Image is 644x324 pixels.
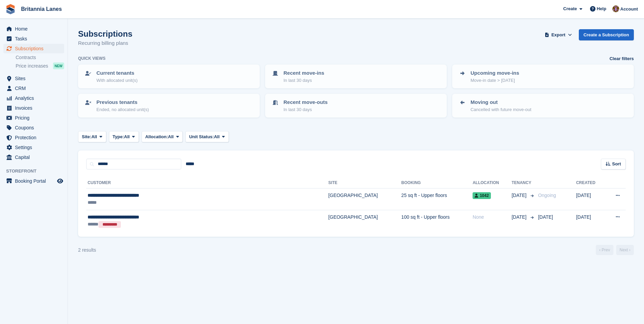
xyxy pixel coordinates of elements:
[544,29,573,40] button: Export
[612,161,621,167] span: Sort
[538,193,556,198] span: Ongoing
[609,55,634,62] a: Clear filters
[18,3,65,15] a: Britannia Lanes
[78,39,132,47] p: Recurring billing plans
[15,152,56,162] span: Capital
[538,214,553,220] span: [DATE]
[113,133,124,140] span: Type:
[91,133,97,140] span: All
[15,113,56,123] span: Pricing
[3,176,64,186] a: menu
[78,55,106,61] h6: Quick views
[563,5,577,12] span: Create
[3,44,64,53] a: menu
[551,32,565,38] span: Export
[15,44,56,53] span: Subscriptions
[266,65,446,88] a: Recent move-ins In last 30 days
[3,123,64,132] a: menu
[96,77,137,84] p: With allocated unit(s)
[594,245,635,255] nav: Page
[283,106,328,113] p: In last 30 days
[15,143,56,152] span: Settings
[576,210,605,231] td: [DATE]
[473,178,512,188] th: Allocation
[471,106,531,113] p: Cancelled with future move-out
[189,133,214,140] span: Unit Status:
[5,4,16,14] img: stora-icon-8386f47178a22dfd0bd8f6a31ec36ba5ce8667c1dd55bd0f319d3a0aa187defe.svg
[596,245,613,255] a: Previous
[3,84,64,93] a: menu
[86,178,328,188] th: Customer
[15,74,56,83] span: Sites
[612,5,619,12] img: Andy Collier
[53,62,64,69] div: NEW
[597,5,606,12] span: Help
[3,103,64,113] a: menu
[3,143,64,152] a: menu
[15,123,56,132] span: Coupons
[471,69,519,77] p: Upcoming move-ins
[96,106,149,113] p: Ended, no allocated unit(s)
[283,69,324,77] p: Recent move-ins
[266,94,446,117] a: Recent move-outs In last 30 days
[3,133,64,142] a: menu
[15,103,56,113] span: Invoices
[576,188,605,210] td: [DATE]
[3,113,64,123] a: menu
[473,214,512,221] div: None
[15,176,56,186] span: Booking Portal
[620,6,638,13] span: Account
[579,29,634,40] a: Create a Subscription
[56,177,64,185] a: Preview store
[109,131,139,142] button: Type: All
[15,24,56,34] span: Home
[473,192,491,199] span: 1042
[453,65,633,88] a: Upcoming move-ins Move-in date > [DATE]
[79,94,259,117] a: Previous tenants Ended, no allocated unit(s)
[328,210,401,231] td: [GEOGRAPHIC_DATA]
[283,77,324,84] p: In last 30 days
[16,62,64,70] a: Price increases NEW
[401,188,473,210] td: 25 sq ft - Upper floors
[15,34,56,43] span: Tasks
[512,178,535,188] th: Tenancy
[16,63,48,69] span: Price increases
[15,84,56,93] span: CRM
[471,98,531,106] p: Moving out
[401,178,473,188] th: Booking
[142,131,183,142] button: Allocation: All
[78,29,132,38] h1: Subscriptions
[145,133,168,140] span: Allocation:
[6,168,68,175] span: Storefront
[96,98,149,106] p: Previous tenants
[401,210,473,231] td: 100 sq ft - Upper floors
[328,188,401,210] td: [GEOGRAPHIC_DATA]
[283,98,328,106] p: Recent move-outs
[3,93,64,103] a: menu
[3,152,64,162] a: menu
[78,247,96,254] div: 2 results
[15,133,56,142] span: Protection
[512,214,528,221] span: [DATE]
[3,34,64,43] a: menu
[15,93,56,103] span: Analytics
[96,69,137,77] p: Current tenants
[453,94,633,117] a: Moving out Cancelled with future move-out
[124,133,130,140] span: All
[616,245,634,255] a: Next
[79,65,259,88] a: Current tenants With allocated unit(s)
[78,131,106,142] button: Site: All
[214,133,220,140] span: All
[576,178,605,188] th: Created
[185,131,228,142] button: Unit Status: All
[82,133,91,140] span: Site:
[16,54,64,61] a: Contracts
[512,192,528,199] span: [DATE]
[168,133,174,140] span: All
[3,24,64,34] a: menu
[328,178,401,188] th: Site
[3,74,64,83] a: menu
[471,77,519,84] p: Move-in date > [DATE]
